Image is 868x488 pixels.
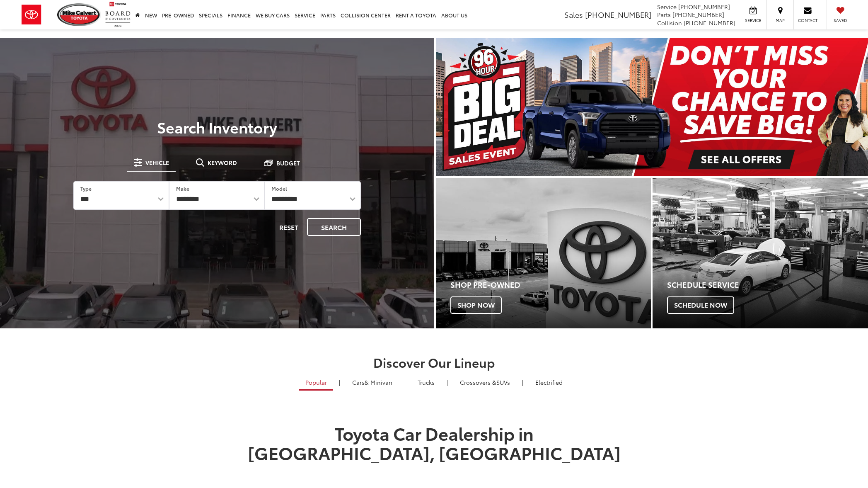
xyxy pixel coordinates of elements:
[176,185,189,192] label: Make
[684,19,735,27] span: [PHONE_NUMBER]
[436,178,651,329] a: Shop Pre-Owned Shop Now
[454,375,516,389] a: SUVs
[272,218,305,236] button: Reset
[299,375,333,391] a: Popular
[242,423,627,481] h1: Toyota Car Dealership in [GEOGRAPHIC_DATA], [GEOGRAPHIC_DATA]
[667,281,868,289] h4: Schedule Service
[450,296,502,314] span: Shop Now
[657,2,677,11] span: Service
[672,10,724,19] span: [PHONE_NUMBER]
[798,17,817,23] span: Contact
[667,296,734,314] span: Schedule Now
[80,185,92,192] label: Type
[520,378,525,386] li: |
[831,17,849,23] span: Saved
[744,17,762,23] span: Service
[529,375,569,389] a: Electrified
[657,19,682,27] span: Collision
[653,178,868,329] a: Schedule Service Schedule Now
[678,2,730,11] span: [PHONE_NUMBER]
[142,355,726,369] h2: Discover Our Lineup
[460,378,496,386] span: Crossovers &
[307,218,361,236] button: Search
[657,10,671,19] span: Parts
[564,9,583,20] span: Sales
[57,3,101,26] img: Mike Calvert Toyota
[445,378,450,386] li: |
[346,375,399,389] a: Cars
[208,160,237,165] span: Keyword
[402,378,408,386] li: |
[653,178,868,329] div: Toyota
[271,185,287,192] label: Model
[145,160,169,165] span: Vehicle
[276,160,300,166] span: Budget
[436,178,651,329] div: Toyota
[337,378,342,386] li: |
[771,17,789,23] span: Map
[450,281,651,289] h4: Shop Pre-Owned
[365,378,392,386] span: & Minivan
[35,119,399,135] h3: Search Inventory
[585,9,651,20] span: [PHONE_NUMBER]
[411,375,441,389] a: Trucks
